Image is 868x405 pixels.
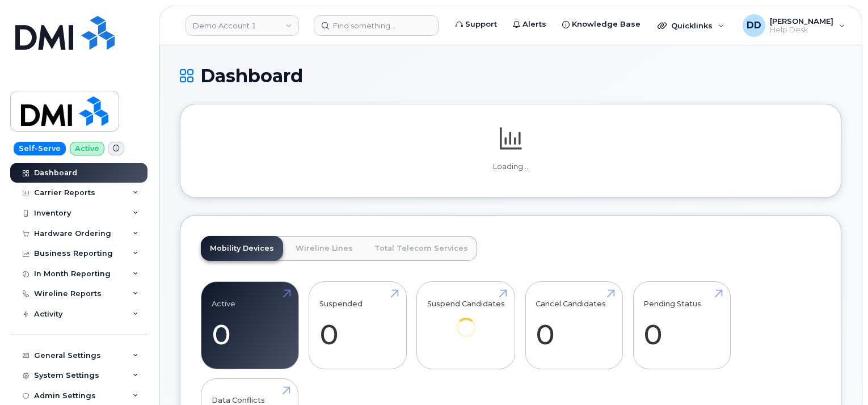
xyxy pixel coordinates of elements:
h1: Dashboard [180,66,841,86]
a: Total Telecom Services [365,236,477,261]
a: Suspended 0 [319,288,396,363]
a: Active 0 [212,288,288,363]
a: Cancel Candidates 0 [536,288,612,363]
p: Loading... [201,162,820,172]
a: Mobility Devices [201,236,283,261]
a: Wireline Lines [286,236,362,261]
a: Pending Status 0 [643,288,720,363]
a: Suspend Candidates [427,288,505,353]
